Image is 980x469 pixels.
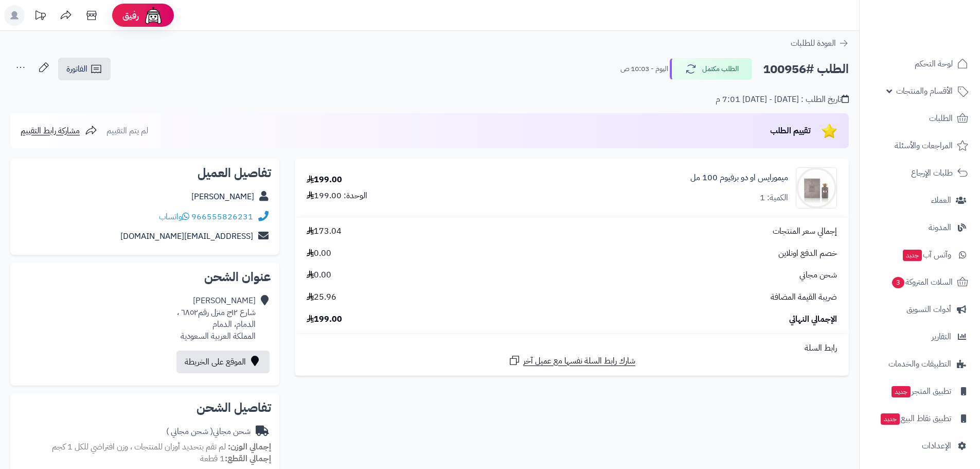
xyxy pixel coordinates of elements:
[191,211,253,223] a: 966555826231
[122,9,139,22] span: رفيق
[307,190,367,202] div: الوحدة: 199.00
[166,425,213,438] span: ( شحن مجاني )
[27,5,53,28] a: تحديثات المنصة
[778,248,837,259] span: خصم الدفع اونلاين
[200,453,271,465] small: 1 قطعة
[915,57,953,71] span: لوحة التحكم
[716,94,849,106] div: تاريخ الطلب : [DATE] - [DATE] 7:01 م
[929,111,953,126] span: الطلبات
[789,314,837,325] span: الإجمالي النهائي
[225,453,271,465] strong: إجمالي القطع:
[932,329,951,344] span: التقارير
[866,133,974,158] a: المراجعات والأسئلة
[773,225,837,237] span: إجمالي سعر المنتجات
[228,441,271,453] strong: إجمالي الوزن:
[771,291,837,303] span: ضريبة القيمة المضافة
[770,125,811,137] span: تقييم الطلب
[66,63,87,75] span: الفاتورة
[19,167,271,179] h2: تفاصيل العميل
[299,342,845,354] div: رابط السلة
[866,297,974,322] a: أدوات التسويق
[143,5,164,26] img: ai-face.png
[760,192,788,204] div: الكمية: 1
[166,426,251,438] div: شحن مجاني
[670,58,752,80] button: الطلب مكتمل
[902,248,951,262] span: وآتس آب
[891,275,953,289] span: السلات المتروكة
[881,413,900,425] span: جديد
[690,172,788,184] a: ميمورايس او دو برفيوم 100 مل
[931,193,951,207] span: العملاء
[307,269,331,281] span: 0.00
[159,211,189,223] a: واتساب
[21,125,97,137] a: مشاركة رابط التقييم
[307,314,342,325] span: 199.00
[21,125,80,137] span: مشاركة رابط التقييم
[866,188,974,213] a: العملاء
[106,125,148,137] span: لم يتم التقييم
[906,302,951,317] span: أدوات التسويق
[866,270,974,294] a: السلات المتروكة3
[866,215,974,240] a: المدونة
[176,351,270,373] a: الموقع على الخريطة
[52,441,226,453] span: لم تقم بتحديد أوزان للمنتجات ، وزن افتراضي للكل 1 كجم
[922,439,951,453] span: الإعدادات
[307,174,342,186] div: 199.00
[796,167,836,209] img: 1739818862-DSC_3023-1-ff-90x90.jpg
[892,386,911,397] span: جديد
[791,37,836,49] span: العودة للطلبات
[307,248,331,259] span: 0.00
[866,406,974,431] a: تطبيق نقاط البيعجديد
[888,357,951,371] span: التطبيقات والخدمات
[523,355,635,367] span: شارك رابط السلة نفسها مع عميل آخر
[866,379,974,404] a: تطبيق المتجرجديد
[307,225,342,237] span: 173.04
[791,37,849,49] a: العودة للطلبات
[892,277,904,288] span: 3
[866,352,974,376] a: التطبيقات والخدمات
[880,411,951,426] span: تطبيق نقاط البيع
[890,384,951,398] span: تطبيق المتجر
[191,190,254,203] a: [PERSON_NAME]
[929,220,951,235] span: المدونة
[866,242,974,267] a: وآتس آبجديد
[866,106,974,131] a: الطلبات
[177,295,256,342] div: [PERSON_NAME] شارع ١٢ج منزل رقم٦٨٥٢ ، الدمام، الدمام المملكة العربية السعودية
[866,161,974,185] a: طلبات الإرجاع
[895,138,953,153] span: المراجعات والأسئلة
[58,58,111,80] a: الفاتورة
[866,51,974,76] a: لوحة التحكم
[120,230,253,242] a: [EMAIL_ADDRESS][DOMAIN_NAME]
[866,433,974,458] a: الإعدادات
[911,166,953,180] span: طلبات الإرجاع
[307,291,336,303] span: 25.96
[866,324,974,349] a: التقارير
[19,402,271,414] h2: تفاصيل الشحن
[903,250,922,261] span: جديد
[896,84,953,98] span: الأقسام والمنتجات
[763,59,849,80] h2: الطلب #100956
[19,271,271,283] h2: عنوان الشحن
[508,354,635,367] a: شارك رابط السلة نفسها مع عميل آخر
[799,269,837,281] span: شحن مجاني
[620,64,668,74] small: اليوم - 10:03 ص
